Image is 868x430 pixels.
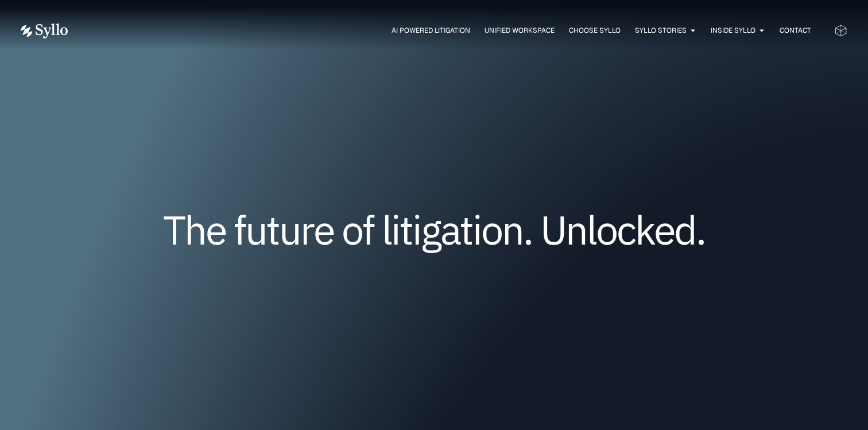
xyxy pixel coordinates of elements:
[485,25,555,36] a: Unified Workspace
[569,25,621,36] a: Choose Syllo
[91,25,811,36] div: Menu Toggle
[91,25,811,36] nav: Menu
[90,211,778,249] h1: The future of litigation. Unlocked.
[780,25,811,36] a: Contact
[635,25,687,36] a: Syllo Stories
[21,24,68,38] img: Vector
[711,25,755,36] a: Inside Syllo
[392,25,470,36] a: AI Powered Litigation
